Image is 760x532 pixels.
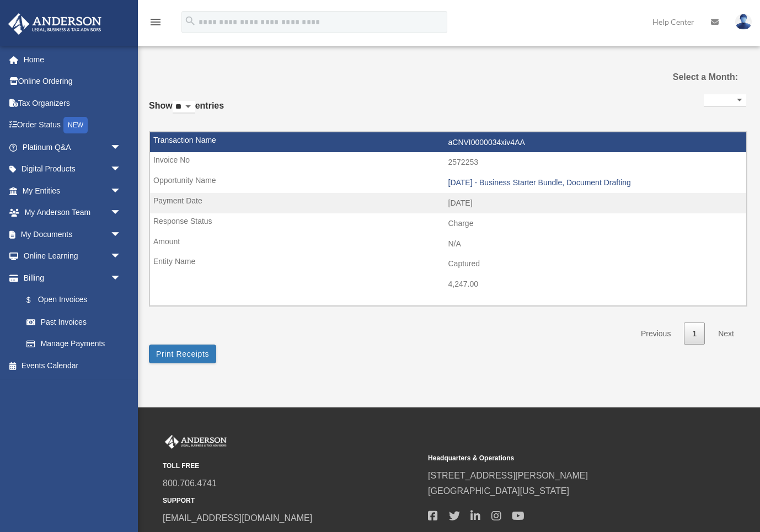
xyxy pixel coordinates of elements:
span: arrow_drop_down [110,245,132,268]
a: Digital Productsarrow_drop_down [8,158,138,180]
span: arrow_drop_down [110,180,132,202]
a: 800.706.4741 [163,479,217,488]
label: Select a Month: [655,69,738,85]
div: NEW [63,117,88,133]
a: Online Learningarrow_drop_down [8,245,138,267]
span: $ [33,293,38,307]
img: User Pic [735,14,752,30]
a: My Anderson Teamarrow_drop_down [8,202,138,224]
a: $Open Invoices [15,289,138,311]
a: My Documentsarrow_drop_down [8,223,138,245]
td: [DATE] [150,193,746,214]
a: Platinum Q&Aarrow_drop_down [8,136,138,158]
td: N/A [150,234,746,255]
span: arrow_drop_down [110,223,132,246]
span: arrow_drop_down [110,136,132,159]
a: [STREET_ADDRESS][PERSON_NAME] [428,471,588,480]
label: Show entries [149,98,224,125]
td: Captured [150,254,746,275]
i: menu [149,15,162,29]
td: aCNVI0000034xiv4AA [150,132,746,153]
a: Home [8,49,138,71]
a: [GEOGRAPHIC_DATA][US_STATE] [428,486,569,496]
a: Tax Organizers [8,92,138,114]
small: Headquarters & Operations [428,453,686,464]
a: [EMAIL_ADDRESS][DOMAIN_NAME] [163,513,312,523]
small: TOLL FREE [163,460,420,472]
span: arrow_drop_down [110,202,132,224]
span: arrow_drop_down [110,158,132,181]
img: Anderson Advisors Platinum Portal [5,13,105,35]
a: Past Invoices [15,311,132,333]
td: 4,247.00 [150,274,746,295]
td: Charge [150,213,746,234]
a: My Entitiesarrow_drop_down [8,180,138,202]
a: Previous [633,323,679,345]
div: [DATE] - Business Starter Bundle, Document Drafting [448,178,741,187]
small: SUPPORT [163,495,420,507]
a: Events Calendar [8,354,138,377]
td: 2572253 [150,152,746,173]
select: Showentries [173,101,195,114]
i: search [184,15,196,27]
a: Online Ordering [8,71,138,93]
span: arrow_drop_down [110,267,132,289]
a: menu [149,19,162,29]
button: Print Receipts [149,345,216,363]
a: Manage Payments [15,333,138,355]
a: 1 [684,323,705,345]
a: Billingarrow_drop_down [8,267,138,289]
a: Next [710,323,742,345]
img: Anderson Advisors Platinum Portal [163,435,229,449]
a: Order StatusNEW [8,114,138,137]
